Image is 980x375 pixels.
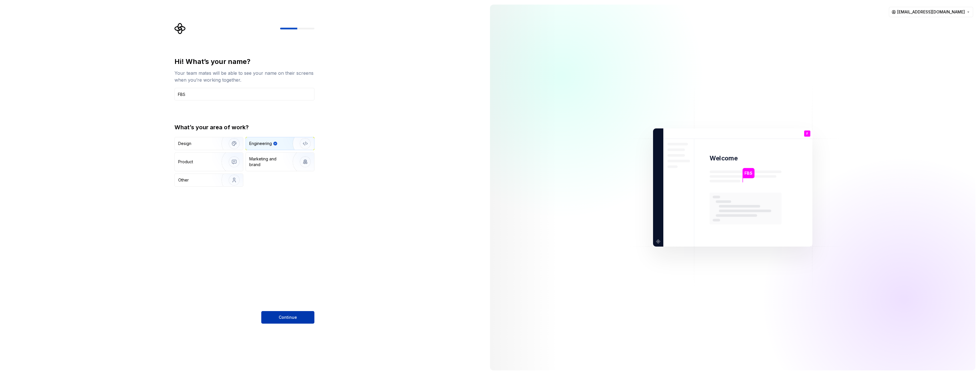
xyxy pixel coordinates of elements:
[249,141,272,146] div: Engineering
[174,123,314,131] div: What’s your area of work?
[178,141,191,146] div: Design
[178,177,189,183] div: Other
[174,57,314,66] div: Hi! What’s your name?
[744,170,752,176] p: FBS
[889,7,973,17] button: [EMAIL_ADDRESS][DOMAIN_NAME]
[279,314,297,320] span: Continue
[897,9,965,15] span: [EMAIL_ADDRESS][DOMAIN_NAME]
[174,70,314,83] div: Your team mates will be able to see your name on their screens when you’re working together.
[174,88,314,100] input: Han Solo
[261,311,314,324] button: Continue
[249,156,288,168] div: Marketing and brand
[710,154,738,162] p: Welcome
[178,159,193,165] div: Product
[174,23,186,34] svg: Supernova Logo
[806,132,808,135] p: F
